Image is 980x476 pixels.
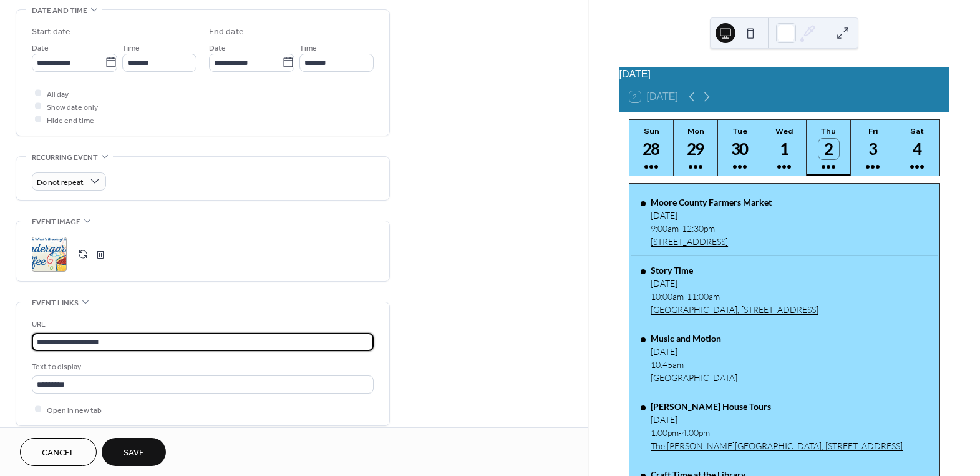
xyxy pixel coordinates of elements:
[47,101,98,114] span: Show date only
[851,120,895,176] button: Fri3
[818,139,839,159] div: 2
[651,223,679,234] span: 9:00am
[651,278,818,289] div: [DATE]
[679,427,682,438] span: -
[32,360,371,374] div: Text to display
[863,139,883,159] div: 3
[651,333,737,344] div: Music and Motion
[47,87,69,101] span: All day
[682,223,715,234] span: 12:30pm
[651,414,903,425] div: [DATE]
[651,265,818,275] div: Story Time
[722,126,759,136] div: Tue
[651,359,737,370] div: 10:45am
[674,120,718,176] button: Mon29
[32,237,67,272] div: ;
[651,291,684,302] span: 10:00am
[651,210,772,221] div: [DATE]
[677,126,714,136] div: Mon
[651,440,903,451] a: The [PERSON_NAME][GEOGRAPHIC_DATA], [STREET_ADDRESS]
[629,120,674,176] button: Sun28
[895,120,939,176] button: Sat4
[651,236,772,247] a: [STREET_ADDRESS]
[651,401,903,412] div: [PERSON_NAME] House Tours
[762,120,807,176] button: Wed1
[651,197,772,207] div: Moore County Farmers Market
[730,139,750,159] div: 30
[718,120,762,176] button: Tue30
[687,291,720,302] span: 11:00am
[32,41,49,54] span: Date
[32,297,79,310] span: Event links
[855,126,891,136] div: Fri
[122,41,140,54] span: Time
[124,447,144,460] span: Save
[47,404,102,417] span: Open in new tab
[810,126,847,136] div: Thu
[32,151,98,164] span: Recurring event
[42,447,75,460] span: Cancel
[209,26,244,39] div: End date
[32,4,87,17] span: Date and time
[32,26,70,39] div: Start date
[299,41,317,54] span: Time
[807,120,851,176] button: Thu2
[102,438,166,466] button: Save
[774,139,795,159] div: 1
[651,372,737,383] div: [GEOGRAPHIC_DATA]
[633,126,670,136] div: Sun
[766,126,803,136] div: Wed
[907,139,928,159] div: 4
[899,126,936,136] div: Sat
[32,216,80,229] span: Event image
[651,427,679,438] span: 1:00pm
[209,41,226,54] span: Date
[32,318,371,331] div: URL
[47,114,94,127] span: Hide end time
[37,175,84,189] span: Do not repeat
[651,346,737,357] div: [DATE]
[651,304,818,315] a: [GEOGRAPHIC_DATA], [STREET_ADDRESS]
[682,427,710,438] span: 4:00pm
[679,223,682,234] span: -
[619,67,949,82] div: [DATE]
[686,139,706,159] div: 29
[684,291,687,302] span: -
[20,438,97,466] button: Cancel
[641,139,662,159] div: 28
